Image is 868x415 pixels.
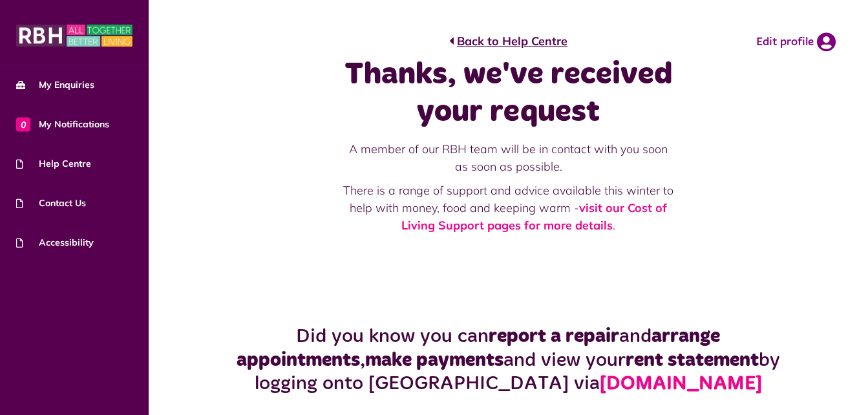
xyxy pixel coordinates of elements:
a: [DOMAIN_NAME] [600,374,762,394]
strong: make payments [365,350,503,370]
a: Edit profile [756,32,836,52]
span: My Enquiries [16,78,94,92]
p: A member of our RBH team will be in contact with you soon as soon as possible. [341,140,675,175]
p: There is a range of support and advice available this winter to help with money, food and keeping... [341,182,675,234]
span: My Notifications [16,118,109,131]
span: 0 [16,117,30,131]
h2: Did you know you can and , and view your by logging onto [GEOGRAPHIC_DATA] via [228,325,789,396]
span: Help Centre [16,157,91,171]
strong: report a repair [489,326,619,346]
strong: rent statement [626,350,759,370]
span: Accessibility [16,236,94,250]
span: Contact Us [16,197,86,210]
h1: Thanks, we've received your request [341,56,675,131]
a: Back to Help Centre [449,32,567,50]
img: MyRBH [16,23,132,48]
